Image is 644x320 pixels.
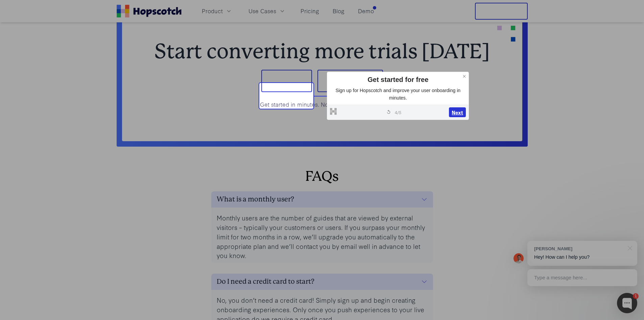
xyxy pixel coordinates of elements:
div: Get started for free [330,75,466,84]
button: Free Trial [475,3,528,20]
p: Hey! How can I help you? [534,254,630,261]
div: Type a message here... [527,269,637,286]
a: Blog [330,5,347,17]
button: Next [449,107,466,118]
a: Pricing [298,5,322,17]
p: Monthly users are the number of guides that are viewed by external visitors – typically your cust... [217,213,428,260]
span: Use Cases [248,7,276,15]
p: Sign up for Hopscotch and improve your user onboarding in minutes. [330,87,466,102]
span: Product [202,7,223,15]
span: 4 / 5 [395,109,401,115]
img: Mark Spera [514,253,524,263]
a: Demo [355,5,377,17]
h3: Do I need a credit card to start? [217,276,314,287]
div: [PERSON_NAME] [534,246,624,252]
button: Product [198,5,236,17]
button: What is a monthly user? [211,191,433,208]
button: Do I need a credit card to start? [211,274,433,290]
button: Sign up [261,70,312,92]
a: Home [117,5,182,18]
h2: FAQs [122,168,522,185]
h2: Start converting more trials [DATE] [144,41,501,62]
h3: What is a monthly user? [217,194,294,205]
div: 1 [633,293,639,299]
p: Get started in minutes. No credit card required. [144,100,501,109]
button: Book a demo [317,70,383,92]
button: Use Cases [244,5,290,17]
